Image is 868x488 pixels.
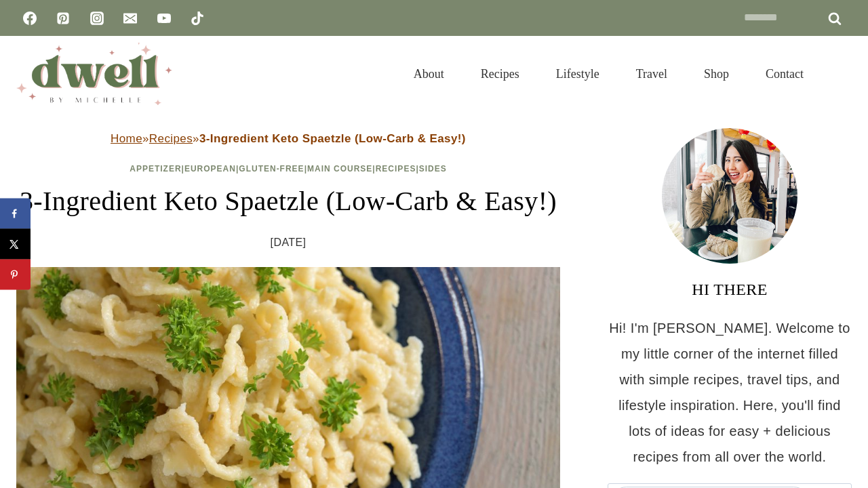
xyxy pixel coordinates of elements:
[538,50,618,98] a: Lifestyle
[111,132,142,145] a: Home
[747,50,822,98] a: Contact
[184,164,236,174] a: European
[419,164,447,174] a: Sides
[16,181,560,222] h1: 3-Ingredient Keto Spaetzle (Low-Carb & Easy!)
[608,315,852,470] p: Hi! I'm [PERSON_NAME]. Welcome to my little corner of the internet filled with simple recipes, tr...
[686,50,747,98] a: Shop
[608,277,852,302] h3: HI THERE
[462,50,538,98] a: Recipes
[271,232,307,253] time: [DATE]
[111,132,466,145] span: » »
[130,164,181,174] a: Appetizer
[16,5,43,32] a: Facebook
[307,164,372,174] a: Main Course
[83,5,111,32] a: Instagram
[184,5,211,32] a: TikTok
[829,62,852,85] button: View Search Form
[395,50,822,98] nav: Primary Navigation
[395,50,462,98] a: About
[50,5,77,32] a: Pinterest
[376,164,416,174] a: Recipes
[117,5,144,32] a: Email
[16,43,172,105] img: DWELL by michelle
[130,164,447,174] span: | | | | |
[618,50,686,98] a: Travel
[149,132,193,145] a: Recipes
[239,164,304,174] a: Gluten-Free
[199,132,466,145] strong: 3-Ingredient Keto Spaetzle (Low-Carb & Easy!)
[151,5,178,32] a: YouTube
